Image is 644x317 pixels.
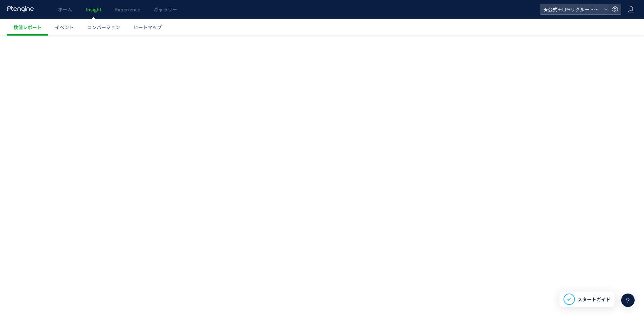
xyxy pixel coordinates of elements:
span: Insight [86,6,102,13]
span: ★公式＋LP+リクルート+BS+FastNail+TKBC [541,4,601,14]
span: ヒートマップ [133,24,162,31]
span: 数値レポート [13,24,42,31]
span: Experience [115,6,140,13]
span: コンバージョン [87,24,120,31]
span: ギャラリー [154,6,177,13]
span: ホーム [58,6,72,13]
span: スタートガイド [578,296,610,303]
span: イベント [55,24,74,31]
